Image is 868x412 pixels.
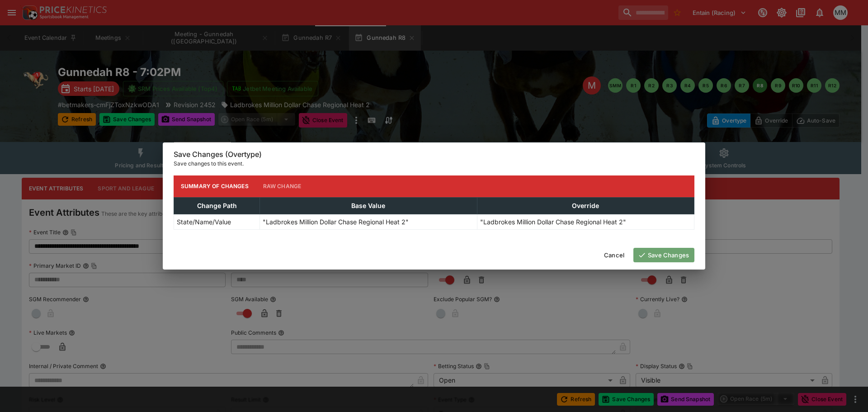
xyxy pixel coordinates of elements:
p: State/Name/Value [177,217,231,227]
button: Cancel [599,248,630,262]
button: Save Changes [633,248,694,262]
p: Save changes to this event. [174,159,694,168]
th: Change Path [174,197,260,214]
th: Base Value [260,197,477,214]
button: Raw Change [256,175,309,197]
h6: Save Changes (Overtype) [174,150,694,159]
td: "Ladbrokes Million Dollar Chase Regional Heat 2" [477,214,694,229]
td: "Ladbrokes Million Dollar Chase Regional Heat 2" [260,214,477,229]
button: Summary of Changes [174,175,256,197]
th: Override [477,197,694,214]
